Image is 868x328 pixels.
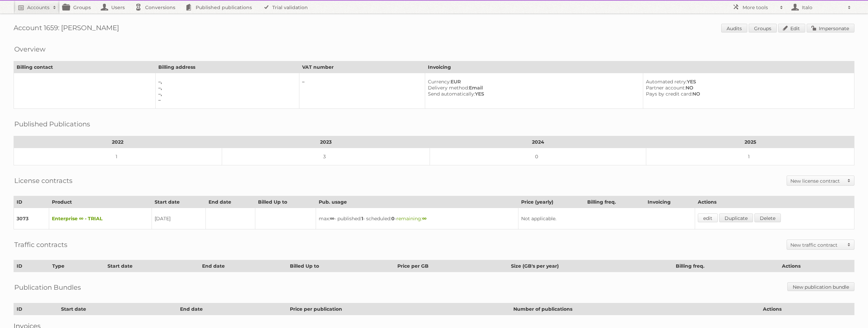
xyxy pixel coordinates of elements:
[158,79,294,85] div: –,
[158,91,294,97] div: –,
[646,91,849,97] div: NO
[518,196,585,208] th: Price (yearly)
[428,85,637,91] div: Email
[14,148,222,165] td: 1
[729,1,787,14] a: More tools
[158,85,294,91] div: –,
[760,303,854,315] th: Actions
[422,216,427,222] strong: ∞
[778,24,805,33] a: Edit
[646,91,692,97] span: Pays by credit card:
[14,260,50,272] th: ID
[259,1,315,14] a: Trial validation
[14,303,58,315] th: ID
[14,136,222,148] th: 2022
[430,136,646,148] th: 2024
[719,213,753,222] a: Duplicate
[787,1,854,14] a: Italo
[428,85,469,91] span: Delivery method:
[14,196,49,208] th: ID
[646,79,687,85] span: Automated retry:
[316,196,518,208] th: Pub. usage
[754,213,781,222] a: Delete
[14,176,73,186] h2: License contracts
[14,1,60,14] a: Accounts
[394,260,508,272] th: Price per GB
[511,303,760,315] th: Number of publications
[205,196,255,208] th: End date
[49,196,152,208] th: Product
[316,208,518,229] td: max: - published: - scheduled: -
[790,178,844,184] h2: New license contract
[14,61,156,73] th: Billing contact
[14,282,81,292] h2: Publication Bundles
[695,196,854,208] th: Actions
[49,260,104,272] th: Type
[743,4,776,11] h2: More tools
[428,79,451,85] span: Currency:
[152,196,205,208] th: Start date
[646,85,849,91] div: NO
[428,91,475,97] span: Send automatically:
[807,24,854,33] a: Impersonate
[779,260,854,272] th: Actions
[585,196,645,208] th: Billing freq.
[14,24,854,34] h1: Account 1659: [PERSON_NAME]
[158,97,294,103] div: –
[132,1,182,14] a: Conversions
[508,260,673,272] th: Size (GB's per year)
[428,91,637,97] div: YES
[155,61,299,73] th: Billing address
[58,303,177,315] th: Start date
[152,208,205,229] td: [DATE]
[790,242,844,248] h2: New traffic contract
[287,260,394,272] th: Billed Up to
[430,148,646,165] td: 0
[787,240,854,249] a: New traffic contract
[721,24,747,33] a: Audits
[14,44,45,54] h2: Overview
[98,1,132,14] a: Users
[177,303,287,315] th: End date
[787,282,854,291] a: New publication bundle
[330,216,334,222] strong: ∞
[287,303,510,315] th: Price per publication
[646,85,686,91] span: Partner account:
[299,61,425,73] th: VAT number
[646,148,854,165] td: 1
[800,4,844,11] h2: Italo
[222,136,430,148] th: 2023
[749,24,777,33] a: Groups
[844,240,854,249] span: Toggle
[49,208,152,229] td: Enterprise ∞ - TRIAL
[199,260,287,272] th: End date
[844,176,854,185] span: Toggle
[361,216,363,222] strong: 1
[673,260,779,272] th: Billing freq.
[518,208,695,229] td: Not applicable.
[60,1,98,14] a: Groups
[425,61,854,73] th: Invoicing
[27,4,50,11] h2: Accounts
[396,216,427,222] span: remaining:
[222,148,430,165] td: 3
[14,119,90,129] h2: Published Publications
[646,136,854,148] th: 2025
[391,216,395,222] strong: 0
[646,79,849,85] div: YES
[787,176,854,185] a: New license contract
[14,240,67,250] h2: Traffic contracts
[182,1,259,14] a: Published publications
[299,73,425,109] td: –
[698,213,718,222] a: edit
[14,208,49,229] td: 3073
[645,196,695,208] th: Invoicing
[428,79,637,85] div: EUR
[104,260,199,272] th: Start date
[255,196,316,208] th: Billed Up to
